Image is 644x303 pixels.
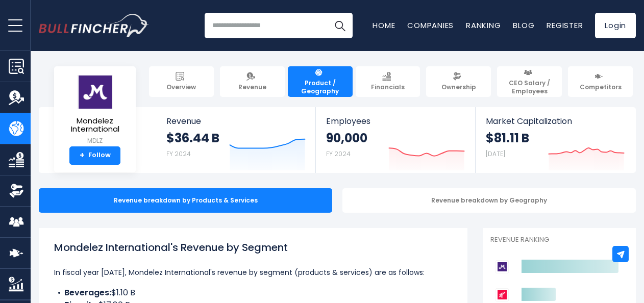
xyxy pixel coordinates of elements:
small: MDLZ [62,136,128,145]
a: Employees 90,000 FY 2024 [316,107,475,173]
span: Employees [326,116,464,126]
small: [DATE] [486,149,505,158]
strong: 90,000 [326,130,367,146]
a: Go to homepage [39,14,148,37]
a: Companies [407,20,454,31]
span: Market Capitalization [486,116,625,126]
a: Home [373,20,395,31]
span: Mondelez International [62,117,128,134]
strong: + [80,151,85,160]
a: Revenue $36.44 B FY 2024 [156,107,316,173]
small: FY 2024 [166,149,191,158]
a: +Follow [69,146,120,165]
strong: $36.44 B [166,130,219,146]
div: Revenue breakdown by Products & Services [39,188,332,213]
p: Revenue Ranking [490,236,628,244]
img: Mondelez International competitors logo [496,260,509,273]
span: CEO Salary / Employees [502,79,557,95]
span: Revenue [166,116,306,126]
a: Register [547,20,583,31]
span: Competitors [580,83,622,91]
button: Search [327,13,353,38]
div: Revenue breakdown by Geography [342,188,636,213]
span: Product / Geography [292,79,348,95]
b: Beverages: [64,287,111,298]
a: Ranking [466,20,501,31]
span: Overview [166,83,196,91]
a: Ownership [426,66,491,97]
a: Blog [513,20,534,31]
span: Financials [371,83,405,91]
strong: $81.11 B [486,130,529,146]
a: Revenue [220,66,285,97]
img: Bullfincher logo [39,14,149,37]
a: Financials [356,66,420,97]
a: Product / Geography [288,66,353,97]
li: $1.10 B [54,287,452,299]
a: Market Capitalization $81.11 B [DATE] [476,107,635,173]
span: Revenue [238,83,266,91]
p: In fiscal year [DATE], Mondelez International's revenue by segment (products & services) are as f... [54,266,452,279]
img: Kellanova competitors logo [496,288,509,301]
a: Mondelez International MDLZ [62,74,128,146]
a: Competitors [568,66,633,97]
h1: Mondelez International's Revenue by Segment [54,240,452,255]
a: CEO Salary / Employees [497,66,562,97]
a: Login [595,13,636,38]
a: Overview [149,66,214,97]
span: Ownership [441,83,476,91]
img: Ownership [9,183,24,198]
small: FY 2024 [326,149,351,158]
